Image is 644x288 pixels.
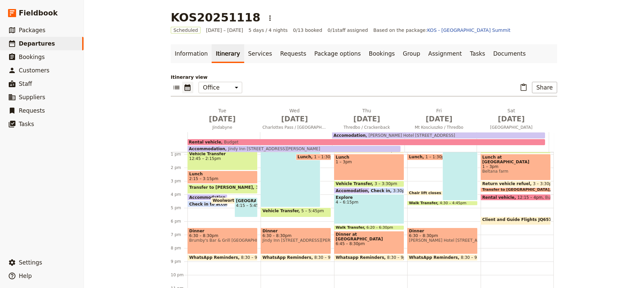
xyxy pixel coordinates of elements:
span: Dinner [409,229,476,233]
span: Mt Kosciuszko / Thredbo [404,125,474,130]
div: Lunch at [GEOGRAPHIC_DATA]1 – 3pmBeltana farm [481,154,551,180]
button: Calendar view [182,82,193,93]
span: 4 – 6:15pm [336,200,402,205]
div: Client and Guide Flights JQ657 [481,217,551,225]
p: Itinerary view [171,74,557,80]
div: Walk Transfer6:20 – 6:30pm [334,225,404,230]
h1: KOS20251118 [171,11,260,24]
span: Lunch [336,155,402,160]
div: Check in3:30pm [369,187,405,194]
a: Bookings [365,44,399,63]
div: Transfer to [PERSON_NAME]3:15 – 4pm [187,184,258,194]
div: Lunch1 – 3pm [334,154,404,180]
div: AccommodationJindy Inn [STREET_ADDRESS][PERSON_NAME]Rental vehicleBudgetAccomodation[PERSON_NAME]... [187,132,549,152]
div: Accommodation [187,194,227,200]
div: 3 pm [171,178,187,184]
div: Dinner6:30 – 8:30pmJindy Inn [STREET_ADDRESS][PERSON_NAME] [261,228,331,254]
button: Share [532,82,557,93]
div: Vehicle Transfer12:45 – 2:15pm [187,151,258,170]
span: Packages [19,27,45,34]
span: 5 days / 4 nights [249,27,288,34]
span: 6:30 – 8:30pm [409,233,476,238]
div: WhatsApp Reminders8:30 – 9pm [261,254,331,261]
h2: Fri [407,107,471,124]
span: Walk Transfer [336,226,367,230]
span: Dinner [262,229,329,233]
span: Help [19,273,32,279]
span: 3:15 – 4pm [256,185,279,193]
div: Accomodation[PERSON_NAME] Hotel [STREET_ADDRESS] [332,132,545,138]
h2: Tue [190,107,254,124]
span: Transfer to [GEOGRAPHIC_DATA] [482,188,552,192]
span: Client and Guide Flights JQ657 [482,217,555,222]
div: WhatsApp Reminders8:30 – 9pm [407,254,477,261]
div: 2 pm [171,165,187,170]
span: Vehicle Transfer [189,152,256,156]
span: [PERSON_NAME] Hotel [STREET_ADDRESS] [366,133,455,138]
a: Services [244,44,276,63]
a: Assignment [424,44,466,63]
span: 1 – 3pm [336,160,402,164]
span: Lunch [298,155,314,159]
div: WhatsApp Reminders8:30 – 9pm [187,254,258,261]
span: [PERSON_NAME] Hotel [STREET_ADDRESS] [409,238,476,243]
div: Return vehicle refuel3 – 3:30pm [481,181,551,187]
span: Jindabyne [187,125,257,130]
span: 6:30 – 8:30pm [262,233,329,238]
div: Vehicle Transfer3 – 3:30pm [334,181,404,187]
div: 7 pm [171,232,187,237]
span: Accommodation [189,147,225,151]
span: 8:30 – 9pm [461,255,484,260]
div: 9 pm [171,259,187,264]
span: Whatsapp Reminders [336,255,387,260]
span: Jindy Inn [STREET_ADDRESS][PERSON_NAME] [262,238,329,243]
div: Rental vehicleBudget [187,139,545,145]
span: 2:15 – 3:15pm [189,176,218,181]
div: Dinner6:30 – 8:30pm[PERSON_NAME] Hotel [STREET_ADDRESS] [407,228,477,254]
span: 8:30 – 9pm [241,255,264,260]
span: 3 – 3:30pm [533,181,556,186]
span: Scheduled [171,27,201,34]
span: Check in [371,188,393,193]
a: Information [171,44,212,63]
div: Rental vehicle12:15 – 4pmBudget [481,194,551,200]
a: Group [399,44,424,63]
a: Itinerary [212,44,244,63]
span: Dinner [189,229,256,233]
div: Check in to accommodation [187,201,227,207]
span: Chair lift closes at 4pm [409,191,460,195]
span: Transfer to [PERSON_NAME] [189,185,256,190]
span: Charlottes Pass / [GEOGRAPHIC_DATA] [260,125,329,130]
span: Brumby's Bar & Grill [GEOGRAPHIC_DATA] [189,238,256,243]
div: [GEOGRAPHIC_DATA]4:15 – 5:45pm [234,197,258,217]
div: 5 pm [171,205,187,211]
div: Lunch1 – 1:30pm [296,154,331,160]
button: Wed [DATE]Charlottes Pass / [GEOGRAPHIC_DATA] [260,107,332,132]
span: 3 – 3:30pm [375,181,397,186]
span: WhatsApp Reminders [189,255,241,260]
span: [GEOGRAPHIC_DATA] [477,125,546,130]
button: Paste itinerary item [518,82,529,93]
div: Lunch1 – 1:30pm [407,154,467,160]
span: [GEOGRAPHIC_DATA] [236,198,256,203]
span: 12:15 – 4pm [517,195,542,199]
a: Documents [489,44,530,63]
button: Tue [DATE]Jindabyne [187,107,260,132]
span: [DATE] [190,114,254,124]
div: Whatsapp Reminders8:30 – 9pm [334,254,404,261]
span: 5 – 5:45pm [301,209,324,216]
span: Vehicle Transfer [262,209,301,213]
button: List view [171,82,182,93]
span: Tasks [19,121,34,127]
span: Budget [221,140,238,145]
div: Walk Transfer4:30 – 4:45pm [407,201,477,206]
span: 8:30 – 9pm [314,255,337,260]
div: 6 pm [171,219,187,224]
span: Customers [19,67,49,74]
span: Rental vehicle [189,140,221,145]
span: WhatsApp Reminders [409,255,461,260]
span: Lunch [409,155,425,159]
span: 1 – 1:30pm [425,155,448,159]
div: Dinner at [GEOGRAPHIC_DATA]6:45 – 8:30pm [334,231,404,254]
span: 8:30 – 9pm [387,255,410,260]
